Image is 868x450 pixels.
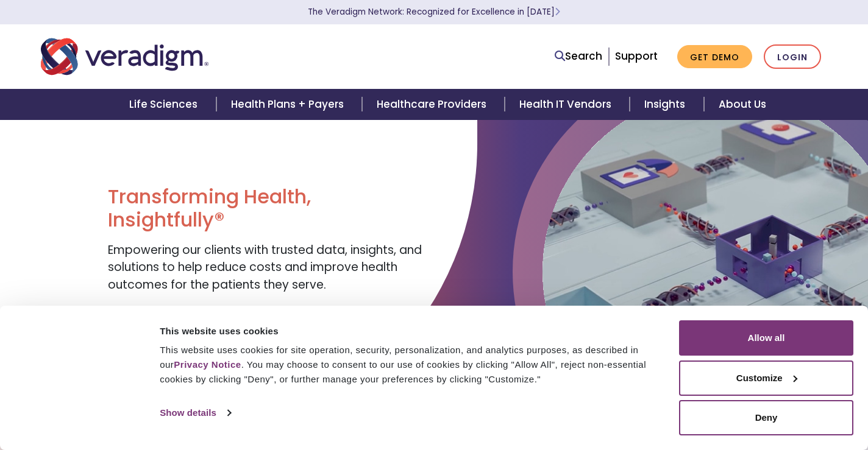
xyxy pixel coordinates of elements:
[630,89,703,120] a: Insights
[679,360,853,396] button: Customize
[555,6,560,18] span: Learn More
[41,37,208,77] img: Veradigm logo
[679,400,853,435] button: Deny
[216,89,362,120] a: Health Plans + Payers
[108,185,425,232] h1: Transforming Health, Insightfully®
[362,89,505,120] a: Healthcare Providers
[174,359,241,370] a: Privacy Notice
[160,404,230,422] a: Show details
[679,320,853,356] button: Allow all
[555,48,602,65] a: Search
[308,6,560,18] a: The Veradigm Network: Recognized for Excellence in [DATE]Learn More
[115,89,216,120] a: Life Sciences
[160,324,665,339] div: This website uses cookies
[677,45,752,69] a: Get Demo
[704,89,781,120] a: About Us
[615,49,658,63] a: Support
[160,343,665,387] div: This website uses cookies for site operation, security, personalization, and analytics purposes, ...
[505,89,630,120] a: Health IT Vendors
[108,242,422,293] span: Empowering our clients with trusted data, insights, and solutions to help reduce costs and improv...
[764,44,821,69] a: Login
